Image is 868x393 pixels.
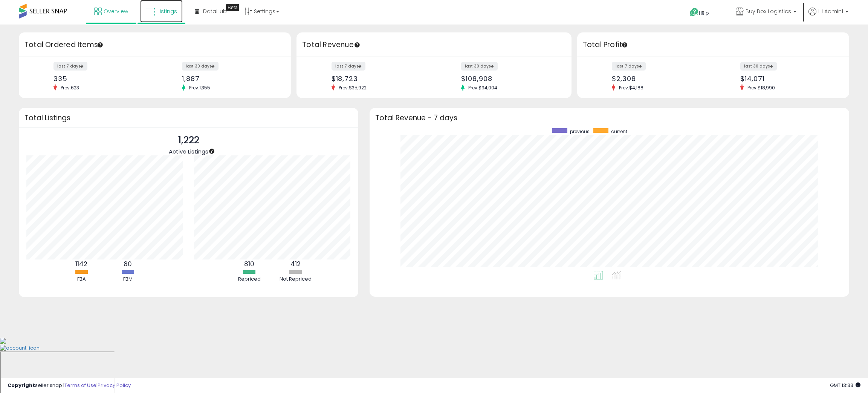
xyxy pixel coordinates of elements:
span: Prev: $35,922 [335,84,370,91]
span: Listings [157,8,177,15]
div: FBM [105,276,150,283]
span: Prev: $4,188 [615,84,647,91]
div: Tooltip anchor [226,4,239,11]
h3: Total Revenue - 7 days [375,115,844,121]
div: $2,308 [612,75,708,83]
b: 412 [290,259,301,269]
span: Active Listings [169,147,208,155]
b: 810 [244,259,254,269]
span: Prev: 1,355 [185,84,214,91]
span: Hi Admin1 [818,8,843,15]
span: Prev: $94,004 [465,84,501,91]
div: Tooltip anchor [208,148,215,155]
div: 1,887 [182,75,278,83]
span: Prev: $18,990 [744,84,779,91]
span: DataHub [203,8,227,15]
div: Tooltip anchor [354,41,361,48]
span: Buy Box Logistics [746,8,791,15]
h3: Total Profit [583,40,844,50]
label: last 30 days [740,62,777,71]
b: 1142 [75,259,87,269]
span: Prev: 623 [57,84,83,91]
div: $14,071 [740,75,836,83]
p: 1,222 [169,133,208,147]
label: last 7 days [332,62,365,71]
i: Get Help [689,8,699,17]
span: Help [699,10,709,16]
label: last 30 days [182,62,219,71]
label: last 30 days [461,62,498,71]
a: Hi Admin1 [808,8,848,25]
div: 335 [53,75,149,83]
div: Not Repriced [273,276,318,283]
div: Tooltip anchor [97,41,104,48]
span: previous [570,128,590,135]
b: 80 [124,259,132,269]
a: Help [684,2,724,25]
div: $108,908 [461,75,558,83]
h3: Total Listings [24,115,353,121]
div: $18,723 [332,75,428,83]
span: current [611,128,627,135]
div: Repriced [227,276,272,283]
h3: Total Ordered Items [24,40,285,50]
div: FBA [59,276,104,283]
h3: Total Revenue [302,40,566,50]
label: last 7 days [53,62,87,71]
div: Tooltip anchor [621,41,628,48]
label: last 7 days [612,62,646,71]
span: Overview [104,8,128,15]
